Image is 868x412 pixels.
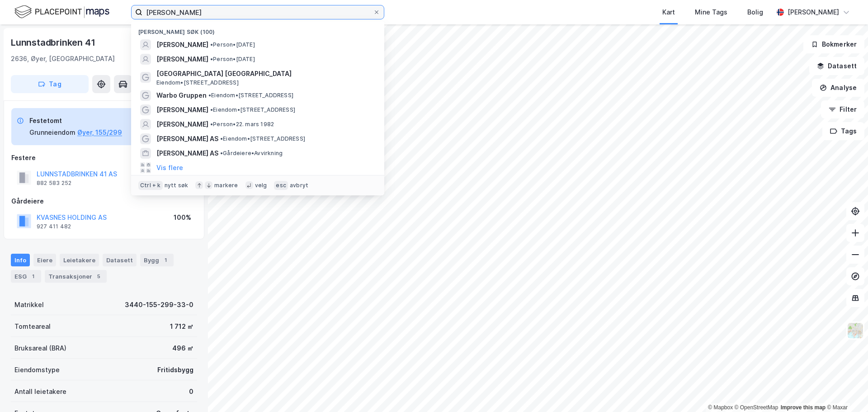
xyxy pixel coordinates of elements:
[156,39,208,50] span: [PERSON_NAME]
[220,150,283,157] span: Gårdeiere • Avvirkning
[803,35,864,53] button: Bokmerker
[11,35,97,50] div: Lunnstadbrinken 41
[210,106,213,113] span: •
[156,133,218,144] span: [PERSON_NAME] AS
[142,5,373,19] input: Søk på adresse, matrikkel, gårdeiere, leietakere eller personer
[156,119,208,130] span: [PERSON_NAME]
[788,7,839,18] div: [PERSON_NAME]
[37,223,71,230] div: 927 411 482
[156,54,208,65] span: [PERSON_NAME]
[14,365,60,375] div: Eiendomstype
[11,152,197,163] div: Festere
[156,104,208,115] span: [PERSON_NAME]
[210,41,213,48] span: •
[735,404,778,411] a: OpenStreetMap
[210,106,295,114] span: Eiendom • [STREET_ADDRESS]
[156,90,207,101] span: Warbo Gruppen
[131,21,384,38] div: [PERSON_NAME] søk (100)
[220,150,223,156] span: •
[60,254,99,266] div: Leietakere
[662,7,675,18] div: Kart
[11,254,30,266] div: Info
[812,79,864,97] button: Analyse
[208,92,293,99] span: Eiendom • [STREET_ADDRESS]
[77,127,122,138] button: Øyer, 155/299
[220,135,305,142] span: Eiendom • [STREET_ADDRESS]
[14,4,109,20] img: logo.f888ab2527a4732fd821a326f86c7f29.svg
[210,41,255,48] span: Person • [DATE]
[174,212,191,223] div: 100%
[156,162,183,173] button: Vis flere
[37,180,71,187] div: 882 583 252
[33,254,56,266] div: Eiere
[140,254,174,266] div: Bygg
[695,7,727,18] div: Mine Tags
[747,7,763,18] div: Bolig
[161,256,170,265] div: 1
[290,182,308,189] div: avbryt
[208,92,211,99] span: •
[220,135,223,142] span: •
[781,404,826,411] a: Improve this map
[156,68,373,79] span: [GEOGRAPHIC_DATA] [GEOGRAPHIC_DATA]
[156,148,218,159] span: [PERSON_NAME] AS
[170,321,193,332] div: 1 712 ㎡
[11,75,89,93] button: Tag
[11,270,41,283] div: ESG
[809,57,864,75] button: Datasett
[214,182,238,189] div: markere
[165,182,189,189] div: nytt søk
[847,322,864,339] img: Z
[157,365,193,375] div: Fritidsbygg
[210,56,213,62] span: •
[45,270,107,283] div: Transaksjoner
[28,272,38,281] div: 1
[103,254,137,266] div: Datasett
[708,404,733,411] a: Mapbox
[274,181,288,190] div: esc
[172,343,193,354] div: 496 ㎡
[11,196,197,207] div: Gårdeiere
[210,121,274,128] span: Person • 22. mars 1982
[210,56,255,63] span: Person • [DATE]
[821,100,864,118] button: Filter
[94,272,103,281] div: 5
[823,369,868,412] iframe: Chat Widget
[29,115,122,126] div: Festetomt
[14,299,44,310] div: Matrikkel
[14,343,66,354] div: Bruksareal (BRA)
[14,321,51,332] div: Tomteareal
[156,79,239,86] span: Eiendom • [STREET_ADDRESS]
[11,53,115,64] div: 2636, Øyer, [GEOGRAPHIC_DATA]
[255,182,267,189] div: velg
[189,386,193,397] div: 0
[210,121,213,128] span: •
[14,386,66,397] div: Antall leietakere
[138,181,163,190] div: Ctrl + k
[29,127,75,138] div: Grunneiendom
[822,122,864,140] button: Tags
[125,299,193,310] div: 3440-155-299-33-0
